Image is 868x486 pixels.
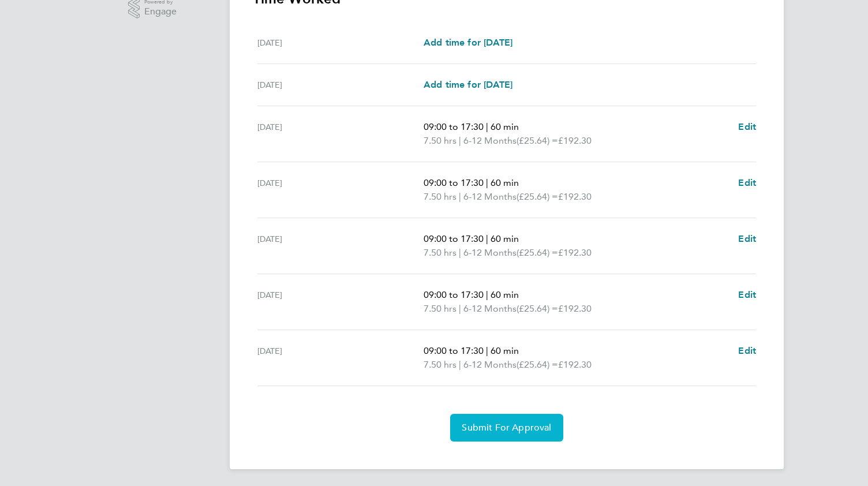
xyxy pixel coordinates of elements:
[558,303,592,314] span: £192.30
[424,78,512,92] a: Add time for [DATE]
[738,121,756,132] span: Edit
[257,36,424,50] div: [DATE]
[738,289,756,300] span: Edit
[738,176,756,190] a: Edit
[738,288,756,302] a: Edit
[486,289,488,300] span: |
[491,121,519,132] span: 60 min
[424,247,457,258] span: 7.50 hrs
[424,121,484,132] span: 09:00 to 17:30
[424,289,484,300] span: 09:00 to 17:30
[491,177,519,188] span: 60 min
[459,359,461,370] span: |
[257,232,424,260] div: [DATE]
[257,176,424,204] div: [DATE]
[424,345,484,356] span: 09:00 to 17:30
[463,302,517,316] span: 6-12 Months
[257,288,424,316] div: [DATE]
[738,344,756,358] a: Edit
[517,135,558,146] span: (£25.64) =
[738,345,756,356] span: Edit
[450,414,563,442] button: Submit For Approval
[424,359,457,370] span: 7.50 hrs
[491,345,519,356] span: 60 min
[144,7,177,17] span: Engage
[257,344,424,372] div: [DATE]
[558,359,592,370] span: £192.30
[558,135,592,146] span: £192.30
[491,289,519,300] span: 60 min
[738,120,756,134] a: Edit
[424,37,512,48] span: Add time for [DATE]
[424,135,457,146] span: 7.50 hrs
[486,177,488,188] span: |
[517,303,558,314] span: (£25.64) =
[463,190,517,204] span: 6-12 Months
[459,247,461,258] span: |
[463,358,517,372] span: 6-12 Months
[738,232,756,246] a: Edit
[424,79,512,90] span: Add time for [DATE]
[257,78,424,92] div: [DATE]
[738,233,756,244] span: Edit
[459,303,461,314] span: |
[424,233,484,244] span: 09:00 to 17:30
[424,177,484,188] span: 09:00 to 17:30
[459,191,461,202] span: |
[517,247,558,258] span: (£25.64) =
[517,191,558,202] span: (£25.64) =
[463,246,517,260] span: 6-12 Months
[486,233,488,244] span: |
[517,359,558,370] span: (£25.64) =
[738,177,756,188] span: Edit
[491,233,519,244] span: 60 min
[424,36,512,50] a: Add time for [DATE]
[558,247,592,258] span: £192.30
[459,135,461,146] span: |
[257,120,424,148] div: [DATE]
[558,191,592,202] span: £192.30
[486,345,488,356] span: |
[462,422,551,433] span: Submit For Approval
[463,134,517,148] span: 6-12 Months
[424,303,457,314] span: 7.50 hrs
[486,121,488,132] span: |
[424,191,457,202] span: 7.50 hrs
